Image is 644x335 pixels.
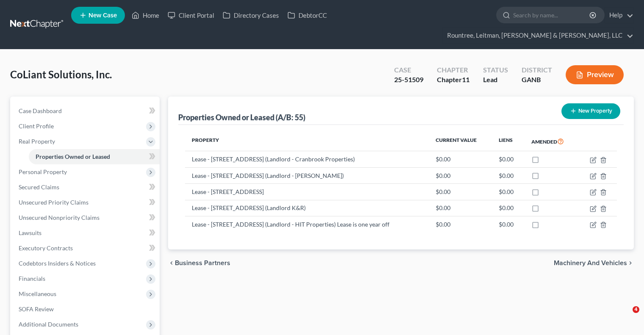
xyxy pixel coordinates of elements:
[429,216,492,233] td: $0.00
[19,244,73,252] span: Executory Contracts
[12,103,160,119] a: Case Dashboard
[633,306,639,313] span: 4
[12,180,160,195] a: Secured Claims
[627,260,634,266] i: chevron_right
[12,225,160,241] a: Lawsuits
[283,8,331,23] a: DebtorCC
[492,200,525,216] td: $0.00
[437,65,470,75] div: Chapter
[462,75,470,83] span: 11
[394,65,423,75] div: Case
[429,132,492,151] th: Current Value
[19,107,62,114] span: Case Dashboard
[483,65,508,75] div: Status
[554,260,627,266] span: Machinery and Vehicles
[437,75,470,85] div: Chapter
[185,200,429,216] td: Lease - [STREET_ADDRESS] (Landlord K&R)
[12,241,160,256] a: Executory Contracts
[19,214,100,221] span: Unsecured Nonpriority Claims
[492,132,525,151] th: Liens
[19,138,55,145] span: Real Property
[168,260,230,266] button: chevron_left Business Partners
[429,200,492,216] td: $0.00
[615,306,636,327] iframe: Intercom live chat
[522,75,552,85] div: GANB
[483,75,508,85] div: Lead
[19,260,96,267] span: Codebtors Insiders & Notices
[429,151,492,167] td: $0.00
[554,260,634,266] button: Machinery and Vehicles chevron_right
[394,75,423,85] div: 25-51509
[492,216,525,233] td: $0.00
[127,8,163,23] a: Home
[19,183,59,191] span: Secured Claims
[19,321,78,328] span: Additional Documents
[163,8,218,23] a: Client Portal
[88,12,117,19] span: New Case
[10,68,112,80] span: CoLiant Solutions, Inc.
[492,167,525,183] td: $0.00
[19,229,41,236] span: Lawsuits
[185,216,429,233] td: Lease - [STREET_ADDRESS] (Landlord - HIT Properties) Lease is one year off
[19,168,67,175] span: Personal Property
[522,65,552,75] div: District
[443,28,633,43] a: Rountree, Leitman, [PERSON_NAME] & [PERSON_NAME], LLC
[566,65,624,84] button: Preview
[19,122,54,130] span: Client Profile
[19,305,54,313] span: SOFA Review
[492,184,525,200] td: $0.00
[19,199,88,206] span: Unsecured Priority Claims
[12,302,160,317] a: SOFA Review
[561,103,620,119] button: New Property
[19,290,56,297] span: Miscellaneous
[12,210,160,225] a: Unsecured Nonpriority Claims
[168,260,175,266] i: chevron_left
[429,167,492,183] td: $0.00
[36,153,110,160] span: Properties Owned or Leased
[19,275,45,282] span: Financials
[178,112,305,122] div: Properties Owned or Leased (A/B: 55)
[185,132,429,151] th: Property
[525,132,578,151] th: Amended
[185,151,429,167] td: Lease - [STREET_ADDRESS] (Landlord - Cranbrook Properties)
[185,184,429,200] td: Lease - [STREET_ADDRESS]
[185,167,429,183] td: Lease - [STREET_ADDRESS] (Landlord - [PERSON_NAME])
[175,260,230,266] span: Business Partners
[492,151,525,167] td: $0.00
[218,8,283,23] a: Directory Cases
[513,7,591,23] input: Search by name...
[605,8,633,23] a: Help
[12,195,160,210] a: Unsecured Priority Claims
[29,149,160,164] a: Properties Owned or Leased
[429,184,492,200] td: $0.00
